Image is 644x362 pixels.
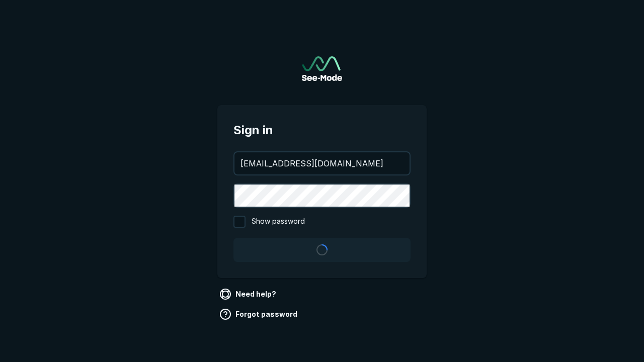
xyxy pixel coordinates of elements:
a: Need help? [217,286,280,302]
img: See-Mode Logo [302,56,342,81]
span: Show password [252,216,305,228]
a: Forgot password [217,306,301,322]
span: Sign in [233,121,411,139]
input: your@email.com [234,152,410,174]
a: Go to sign in [302,56,342,81]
